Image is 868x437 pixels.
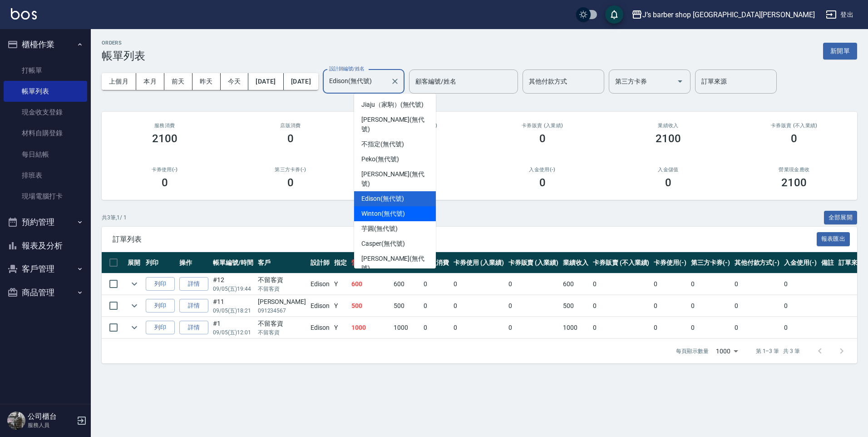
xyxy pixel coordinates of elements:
[561,252,591,273] th: 業績收入
[258,307,306,315] p: 091234567
[152,132,178,145] h3: 2100
[258,285,306,293] p: 不留客資
[4,234,87,258] button: 報表及分析
[817,234,850,243] a: 報表匯出
[823,43,857,60] button: 新開單
[656,132,681,145] h3: 2100
[164,73,192,90] button: 前天
[4,186,87,207] a: 現場電腦打卡
[128,277,141,291] button: expand row
[651,252,689,273] th: 卡券使用(-)
[689,252,732,273] th: 第三方卡券(-)
[146,299,175,313] button: 列印
[665,176,671,189] h3: 0
[284,73,318,90] button: [DATE]
[125,252,143,273] th: 展開
[421,317,451,338] td: 0
[781,176,807,189] h3: 2100
[349,252,392,273] th: 營業現金應收
[421,295,451,317] td: 0
[332,317,349,338] td: Y
[616,167,720,173] h2: 入金儲值
[4,123,87,144] a: 材料自購登錄
[651,273,689,295] td: 0
[258,319,306,328] div: 不留客資
[221,73,249,90] button: 今天
[782,252,819,273] th: 入金使用(-)
[177,252,211,273] th: 操作
[742,167,846,173] h2: 營業現金應收
[308,295,332,317] td: Edison
[822,6,857,23] button: 登出
[791,132,797,145] h3: 0
[391,295,421,317] td: 500
[361,115,429,134] span: [PERSON_NAME] (無代號)
[506,317,561,338] td: 0
[308,252,332,273] th: 設計師
[28,421,74,429] p: 服務人員
[782,317,819,338] td: 0
[4,281,87,304] button: 商品管理
[361,194,404,204] span: Edison (無代號)
[256,252,308,273] th: 客戶
[4,81,87,102] a: 帳單列表
[361,209,404,218] span: Winton (無代號)
[539,132,546,145] h3: 0
[756,347,800,355] p: 第 1–3 筆 共 3 筆
[4,33,87,56] button: 櫃檯作業
[782,273,819,295] td: 0
[287,176,294,189] h3: 0
[238,123,342,129] h2: 店販消費
[4,165,87,186] a: 排班表
[308,317,332,338] td: Edison
[732,317,782,338] td: 0
[128,299,141,313] button: expand row
[361,154,399,164] span: Peko (無代號)
[391,317,421,338] td: 1000
[102,73,136,90] button: 上個月
[102,50,145,62] h3: 帳單列表
[332,252,349,273] th: 指定
[561,317,591,338] td: 1000
[146,277,175,291] button: 列印
[642,9,815,20] div: J’s barber shop [GEOGRAPHIC_DATA][PERSON_NAME]
[332,273,349,295] td: Y
[146,321,175,335] button: 列印
[628,5,819,24] button: J’s barber shop [GEOGRAPHIC_DATA][PERSON_NAME]
[162,176,168,189] h3: 0
[732,295,782,317] td: 0
[561,295,591,317] td: 500
[332,295,349,317] td: Y
[712,339,741,363] div: 1000
[258,275,306,285] div: 不留客資
[742,123,846,129] h2: 卡券販賣 (不入業績)
[143,252,177,273] th: 列印
[391,273,421,295] td: 600
[490,167,594,173] h2: 入金使用(-)
[421,252,451,273] th: 店販消費
[673,74,687,89] button: Open
[361,169,429,189] span: [PERSON_NAME] (無代號)
[349,317,392,338] td: 1000
[421,273,451,295] td: 0
[361,239,404,248] span: Casper (無代號)
[823,46,857,55] a: 新開單
[113,235,817,244] span: 訂單列表
[7,412,25,430] img: Person
[451,273,506,295] td: 0
[651,295,689,317] td: 0
[591,273,651,295] td: 0
[817,232,850,246] button: 報表匯出
[211,295,256,317] td: #11
[213,285,253,293] p: 09/05 (五) 19:44
[361,254,429,273] span: [PERSON_NAME] (無代號)
[211,317,256,338] td: #1
[113,123,217,129] h3: 服務消費
[192,73,221,90] button: 昨天
[308,273,332,295] td: Edison
[389,75,401,88] button: Clear
[782,295,819,317] td: 0
[836,252,866,273] th: 訂單來源
[136,73,164,90] button: 本月
[4,144,87,165] a: 每日結帳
